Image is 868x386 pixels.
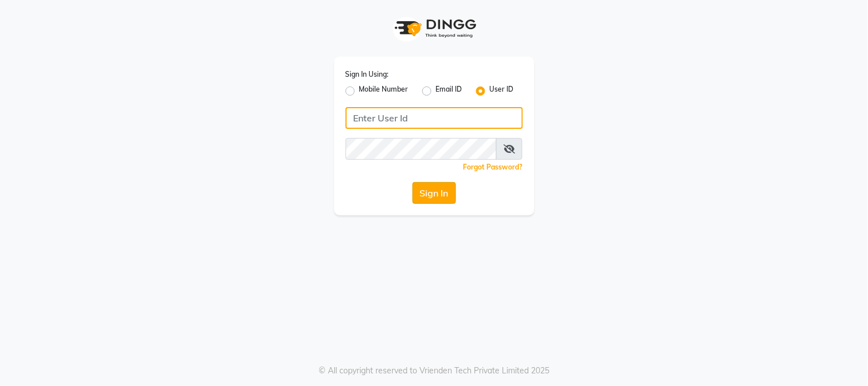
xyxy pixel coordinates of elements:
img: logo1.svg [389,11,480,45]
label: Email ID [436,84,462,98]
button: Sign In [413,182,456,204]
a: Forgot Password? [463,163,523,171]
label: Sign In Using: [346,69,389,80]
label: User ID [490,84,514,98]
input: Username [346,138,497,160]
input: Username [346,107,523,129]
label: Mobile Number [359,84,409,98]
